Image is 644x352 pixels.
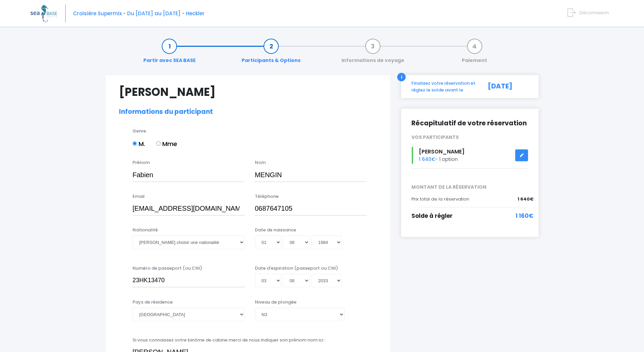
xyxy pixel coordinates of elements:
a: Paiement [458,43,491,64]
label: Pays de résidence [133,299,173,306]
div: VOS PARTICIPANTS [406,134,533,141]
a: Participants & Options [238,43,304,64]
label: M. [133,139,145,148]
h2: Informations du participant [119,108,377,116]
label: Mme [156,139,177,148]
span: Prix total de la réservation [411,196,469,202]
span: 1 640€ [518,196,533,203]
label: Numéro de passeport (ou CNI) [133,265,202,272]
label: Date de naissance [255,227,296,233]
div: Finalisez votre réservation et réglez le solde avant le [406,80,480,93]
span: 1 160€ [516,212,533,221]
span: Déconnexion [579,9,609,16]
span: [PERSON_NAME] [419,148,464,156]
a: Informations de voyage [338,43,408,64]
label: Si vous connaissez votre binôme de cabine merci de nous indiquer son prénom nom ici : [133,337,325,344]
a: Partir avec SEA BASE [140,43,199,64]
label: Date d'expiration (passeport ou CNI) [255,265,338,272]
span: MONTANT DE LA RÉSERVATION [406,184,533,191]
span: Croisière Supermix - Du [DATE] au [DATE] - Heckler [73,10,205,17]
input: M. [133,141,137,146]
label: Nom [255,159,266,166]
div: [DATE] [480,80,533,93]
div: - 1 option [406,147,533,164]
span: Solde à régler [411,212,453,220]
span: 1 640€ [419,156,435,163]
label: Niveau de plongée [255,299,296,306]
label: Genre [133,128,146,134]
h2: Récapitulatif de votre réservation [411,119,528,127]
label: Prénom [133,159,150,166]
label: Nationalité [133,227,158,233]
div: i [397,73,406,81]
h1: [PERSON_NAME] [119,85,377,99]
label: Email [133,193,145,200]
input: Mme [156,141,161,146]
label: Téléphone [255,193,279,200]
